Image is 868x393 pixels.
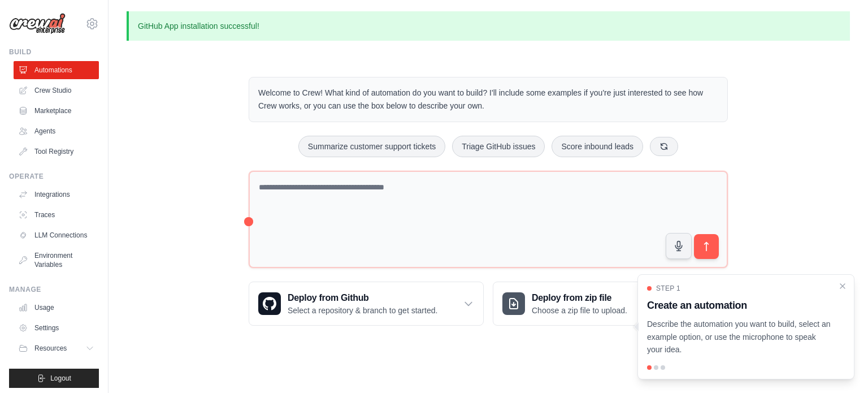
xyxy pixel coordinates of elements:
[552,136,643,157] button: Score inbound leads
[50,374,71,383] span: Logout
[288,305,437,316] p: Select a repository & branch to get started.
[258,87,718,113] p: Welcome to Crew! What kind of automation do you want to build? I'll include some examples if you'...
[9,13,66,34] img: Logo
[14,61,99,79] a: Automations
[127,11,850,41] p: GitHub App installation successful!
[14,122,99,140] a: Agents
[9,47,99,57] div: Build
[647,297,831,313] h3: Create an automation
[14,339,99,357] button: Resources
[838,282,847,291] button: Close walkthrough
[14,319,99,337] a: Settings
[14,226,99,244] a: LLM Connections
[14,81,99,100] a: Crew Studio
[14,299,99,317] a: Usage
[14,185,99,204] a: Integrations
[9,369,99,388] button: Logout
[9,172,99,181] div: Operate
[647,318,831,356] p: Describe the automation you want to build, select an example option, or use the microphone to spe...
[298,136,445,157] button: Summarize customer support tickets
[14,102,99,120] a: Marketplace
[34,344,67,353] span: Resources
[452,136,545,157] button: Triage GitHub issues
[14,142,99,161] a: Tool Registry
[656,284,680,293] span: Step 1
[14,247,99,274] a: Environment Variables
[288,291,437,305] h3: Deploy from Github
[532,291,627,305] h3: Deploy from zip file
[14,206,99,224] a: Traces
[532,305,627,316] p: Choose a zip file to upload.
[9,285,99,294] div: Manage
